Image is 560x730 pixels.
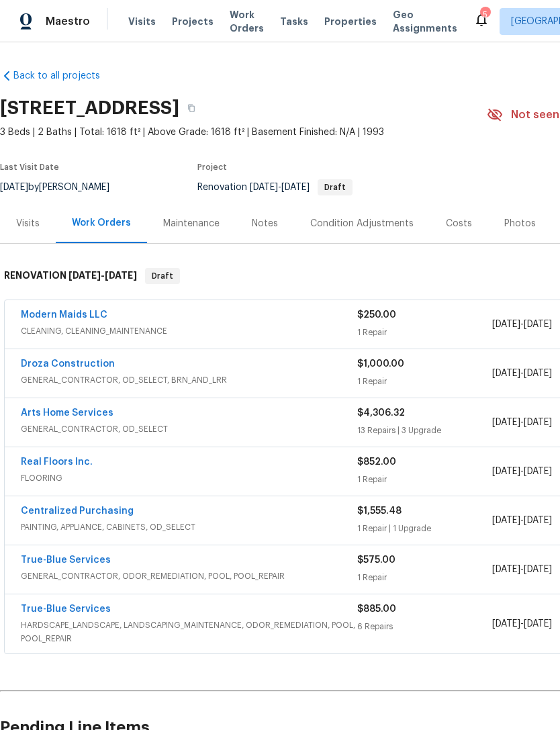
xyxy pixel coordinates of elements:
[21,520,357,534] span: PAINTING, APPLIANCE, CABINETS, OD_SELECT
[21,359,115,369] a: Droza Construction
[524,467,552,476] span: [DATE]
[357,359,404,369] span: $1,000.00
[21,457,93,467] a: Real Floors Inc.
[197,163,227,171] span: Project
[492,367,552,380] span: -
[172,15,214,28] span: Projects
[68,271,101,280] span: [DATE]
[324,15,377,28] span: Properties
[357,506,402,516] span: $1,555.48
[524,418,552,427] span: [DATE]
[250,183,278,192] span: [DATE]
[357,408,405,418] span: $4,306.32
[46,15,90,28] span: Maestro
[492,516,520,525] span: [DATE]
[21,619,357,645] span: HARDSCAPE_LANDSCAPE, LANDSCAPING_MAINTENANCE, ODOR_REMEDIATION, POOL, POOL_REPAIR
[357,620,492,633] div: 6 Repairs
[492,320,520,329] span: [DATE]
[310,217,414,230] div: Condition Adjustments
[21,471,357,485] span: FLOORING
[357,375,492,388] div: 1 Repair
[250,183,310,192] span: -
[492,465,552,478] span: -
[492,369,520,378] span: [DATE]
[21,422,357,436] span: GENERAL_CONTRACTOR, OD_SELECT
[492,514,552,527] span: -
[105,271,137,280] span: [DATE]
[504,217,536,230] div: Photos
[357,522,492,535] div: 1 Repair | 1 Upgrade
[357,326,492,339] div: 1 Repair
[492,467,520,476] span: [DATE]
[16,217,40,230] div: Visits
[21,569,357,583] span: GENERAL_CONTRACTOR, ODOR_REMEDIATION, POOL, POOL_REPAIR
[21,506,134,516] a: Centralized Purchasing
[68,271,137,280] span: -
[357,571,492,584] div: 1 Repair
[21,408,113,418] a: Arts Home Services
[357,604,396,614] span: $885.00
[128,15,156,28] span: Visits
[72,216,131,230] div: Work Orders
[492,418,520,427] span: [DATE]
[146,269,179,283] span: Draft
[230,8,264,35] span: Work Orders
[21,310,107,320] a: Modern Maids LLC
[357,424,492,437] div: 13 Repairs | 3 Upgrade
[480,8,489,21] div: 5
[524,320,552,329] span: [DATE]
[393,8,457,35] span: Geo Assignments
[163,217,220,230] div: Maintenance
[4,268,137,284] h6: RENOVATION
[492,563,552,576] span: -
[524,565,552,574] span: [DATE]
[524,369,552,378] span: [DATE]
[492,617,552,631] span: -
[319,183,351,191] span: Draft
[280,17,308,26] span: Tasks
[492,619,520,629] span: [DATE]
[21,324,357,338] span: CLEANING, CLEANING_MAINTENANCE
[492,416,552,429] span: -
[524,516,552,525] span: [DATE]
[21,373,357,387] span: GENERAL_CONTRACTOR, OD_SELECT, BRN_AND_LRR
[357,555,395,565] span: $575.00
[524,619,552,629] span: [DATE]
[179,96,203,120] button: Copy Address
[252,217,278,230] div: Notes
[21,555,111,565] a: True-Blue Services
[492,318,552,331] span: -
[357,310,396,320] span: $250.00
[446,217,472,230] div: Costs
[492,565,520,574] span: [DATE]
[197,183,353,192] span: Renovation
[21,604,111,614] a: True-Blue Services
[357,457,396,467] span: $852.00
[357,473,492,486] div: 1 Repair
[281,183,310,192] span: [DATE]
